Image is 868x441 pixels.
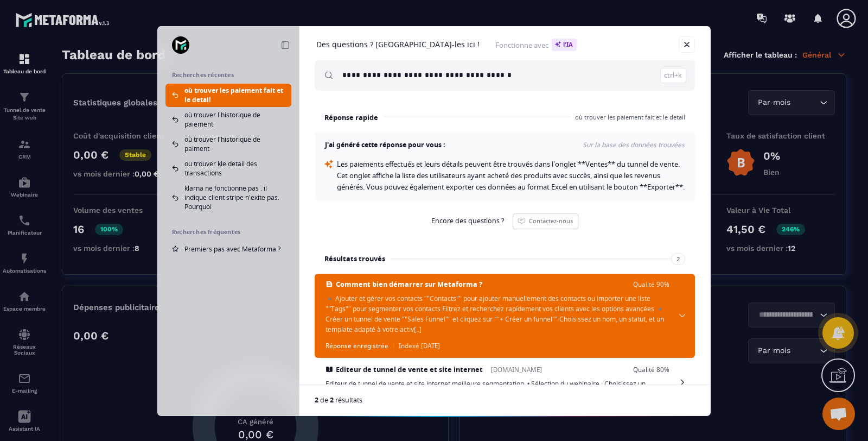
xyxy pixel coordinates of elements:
[336,280,482,289] span: Comment bien démarrer sur Metaforma ?
[336,365,483,374] span: Editeur de tunnel de vente et site internet
[445,141,685,149] span: Sur la base des données trouvées
[325,379,669,399] span: Editeur de tunnel de vente et site internet meilleure segmentation. • Sélection du webinaire : Ch...
[184,110,285,129] span: où trouver l'historique de paiement
[633,280,669,288] span: Qualité 90%
[679,36,695,53] a: Fermer
[491,365,542,374] span: [DOMAIN_NAME]
[315,396,691,404] div: de résultats
[324,111,378,123] h3: Réponse rapide
[337,159,685,192] span: Les paiements effectués et leurs détails peuvent être trouvés dans l'onglet **Ventes** du tunnel ...
[278,37,293,53] a: Réduire
[172,71,285,79] h2: Recherches récentes
[393,341,440,351] span: Indexé [DATE]
[184,244,280,254] span: Premiers pas avec Metaforma ?
[316,40,480,49] h1: Des questions ? [GEOGRAPHIC_DATA]-les ici !
[330,395,334,405] span: 2
[325,341,388,351] span: Réponse enregistrée
[315,395,318,405] span: 2
[552,39,577,51] span: l'IA
[324,253,385,265] h3: Résultats trouvés
[495,39,577,51] span: Fonctionne avec
[172,228,285,236] h2: Recherches fréquentes
[431,217,504,225] span: Encore des questions ?
[570,113,685,121] span: où trouver les paiement fait et le detail
[325,293,669,335] span: 🔹 Ajouter et gérer vos contacts ""Contacts"" pour ajouter manuellement des contacts ou importer u...
[184,86,285,104] span: où trouver les paiement fait et le detail
[513,213,578,229] a: Contactez-nous
[184,159,285,178] span: ou trouver kle detail des transactions
[184,135,285,153] span: où trouver l'historique de paiment
[324,141,445,149] h4: J'ai généré cette réponse pour vous :
[633,366,669,374] span: Qualité 80%
[671,253,685,265] span: 2
[184,184,285,211] span: klarna ne fonctionne pas . il indique client stripe n'exite pas. Pourquoi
